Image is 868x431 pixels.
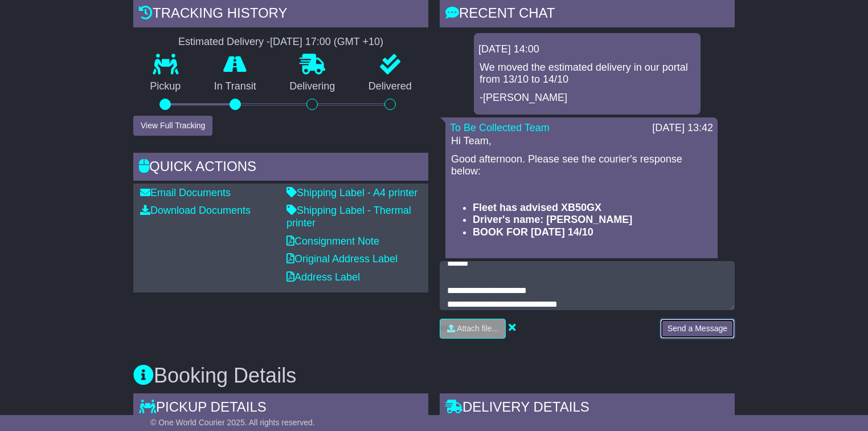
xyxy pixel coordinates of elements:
a: Original Address Label [286,253,398,265]
p: Hi Team, [451,135,712,148]
a: Shipping Label - A4 printer [286,187,417,198]
a: Email Documents [140,187,231,198]
a: Consignment Note [286,235,379,247]
strong: Driver's name: [PERSON_NAME] [473,214,632,225]
div: [DATE] 14:00 [478,43,696,56]
a: Address Label [286,271,360,283]
p: Delivered [352,80,429,93]
p: In Transit [198,80,273,93]
span: © One World Courier 2025. All rights reserved. [150,418,315,427]
button: Send a Message [660,319,735,339]
a: To Be Collected Team [450,122,550,133]
strong: BOOK FOR [DATE] 14/10 [473,226,593,238]
div: Delivery Details [440,393,735,424]
div: [DATE] 17:00 (GMT +10) [270,36,383,48]
a: Shipping Label - Thermal printer [286,205,411,229]
div: Pickup Details [133,393,428,424]
p: Good afternoon. Please see the courier's response below: [451,153,712,178]
div: Quick Actions [133,153,428,184]
p: We moved the estimated delivery in our portal from 13/10 to 14/10 [480,62,695,86]
p: Delivering [273,80,352,93]
h3: Booking Details [133,364,735,387]
strong: Fleet has advised XB50GX [473,202,601,213]
a: Download Documents [140,205,251,216]
p: Pickup [133,80,198,93]
p: -[PERSON_NAME] [480,92,695,104]
div: Estimated Delivery - [133,36,428,48]
button: View Full Tracking [133,116,212,136]
div: [DATE] 13:42 [652,122,713,135]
